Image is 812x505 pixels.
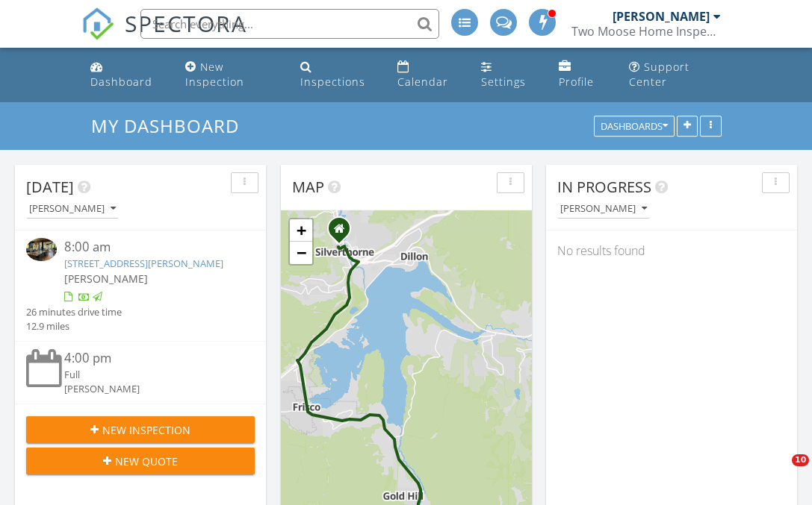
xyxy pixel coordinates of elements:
[481,75,526,89] div: Settings
[300,75,365,89] div: Inspections
[81,20,247,51] a: SPECTORA
[64,238,236,257] div: 8:00 am
[81,7,114,40] img: The Best Home Inspection Software - Spectora
[792,454,809,466] span: 10
[397,75,448,89] div: Calendar
[294,54,379,96] a: Inspections
[64,382,236,396] div: [PERSON_NAME]
[475,54,541,96] a: Settings
[26,238,255,333] a: 8:00 am [STREET_ADDRESS][PERSON_NAME] [PERSON_NAME] 26 minutes drive time 12.9 miles
[64,272,148,286] span: [PERSON_NAME]
[26,238,57,261] img: 9516881%2Freports%2F038be501-9c95-42f6-a29a-d7d3f8e3b845%2Fcover_photos%2FxFZc7ei6htWrVaTFPjg4%2F...
[761,454,797,490] iframe: Intercom live chat
[629,60,689,89] div: Support Center
[179,54,282,96] a: New Inspection
[64,349,236,368] div: 4:00 pm
[557,177,651,197] span: In Progress
[115,454,178,469] span: New Quote
[26,199,119,219] button: [PERSON_NAME]
[26,448,255,474] button: New Quote
[601,122,668,132] div: Dashboards
[290,219,312,242] a: Zoom in
[571,24,721,39] div: Two Moose Home Inspections
[91,113,252,138] a: My Dashboard
[557,199,650,219] button: [PERSON_NAME]
[613,9,710,24] div: [PERSON_NAME]
[185,60,244,89] div: New Inspection
[140,9,439,39] input: Search everything...
[90,75,152,89] div: Dashboard
[623,54,728,96] a: Support Center
[64,257,223,270] a: [STREET_ADDRESS][PERSON_NAME]
[391,54,463,96] a: Calendar
[102,422,190,438] span: New Inspection
[26,305,122,319] div: 26 minutes drive time
[26,416,255,443] button: New Inspection
[546,230,797,271] div: No results found
[26,319,122,333] div: 12.9 miles
[84,54,167,96] a: Dashboard
[560,204,647,214] div: [PERSON_NAME]
[290,242,312,264] a: Zoom out
[594,116,675,137] button: Dashboards
[26,177,74,197] span: [DATE]
[553,54,611,96] a: Profile
[29,204,116,214] div: [PERSON_NAME]
[64,368,236,382] div: Full
[339,228,348,237] div: Silverthorne CO 80497
[559,75,594,89] div: Profile
[125,7,247,39] span: SPECTORA
[292,177,324,197] span: Map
